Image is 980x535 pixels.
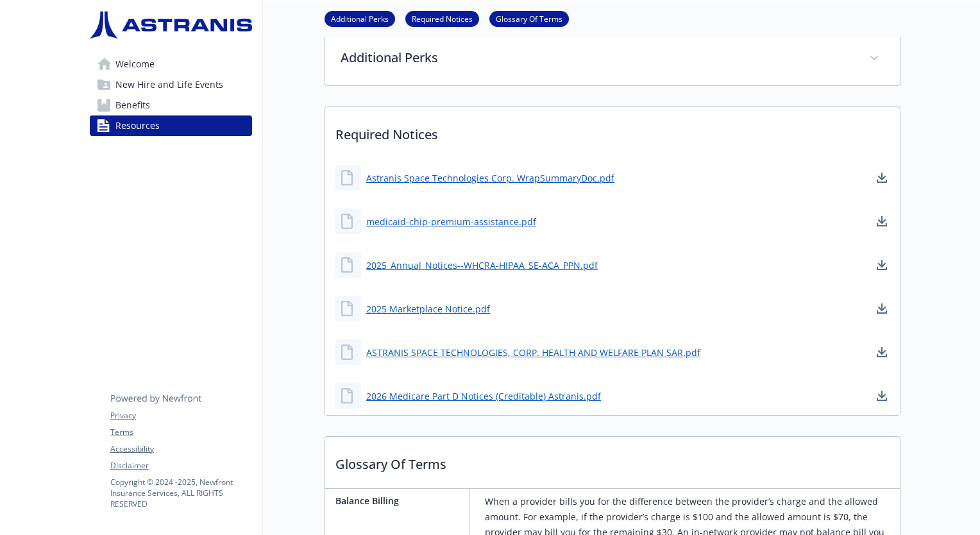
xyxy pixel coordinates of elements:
[325,33,900,85] div: Additional Perks
[335,494,464,507] p: Balance Billing
[366,389,601,403] a: 2026 Medicare Part D Notices (Creditable) Astranis.pdf
[110,460,251,471] a: Disclaimer
[90,95,252,115] a: Benefits
[874,170,890,185] a: download document
[874,214,890,229] a: download document
[874,388,890,403] a: download document
[366,215,536,228] a: medicaid-chip-premium-assistance.pdf
[366,302,490,316] a: 2025 Marketplace Notice.pdf
[874,301,890,316] a: download document
[325,107,900,155] p: Required Notices
[110,427,251,438] a: Terms
[115,115,160,136] span: Resources
[405,12,479,24] a: Required Notices
[110,443,251,455] a: Accessibility
[110,410,251,421] a: Privacy
[90,54,252,74] a: Welcome
[489,12,569,24] a: Glossary Of Terms
[874,257,890,273] a: download document
[115,95,150,115] span: Benefits
[325,12,395,24] a: Additional Perks
[366,259,598,272] a: 2025_Annual_Notices--WHCRA-HIPAA_SE-ACA_PPN.pdf
[110,477,251,509] p: Copyright © 2024 - 2025 , Newfront Insurance Services, ALL RIGHTS RESERVED
[115,74,223,95] span: New Hire and Life Events
[366,171,614,185] a: Astranis Space Technologies Corp. WrapSummaryDoc.pdf
[90,115,252,136] a: Resources
[341,48,854,67] p: Additional Perks
[115,54,155,74] span: Welcome
[90,74,252,95] a: New Hire and Life Events
[366,346,700,359] a: ASTRANIS SPACE TECHNOLOGIES, CORP. HEALTH AND WELFARE PLAN SAR.pdf
[325,437,900,484] p: Glossary Of Terms
[874,344,890,360] a: download document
